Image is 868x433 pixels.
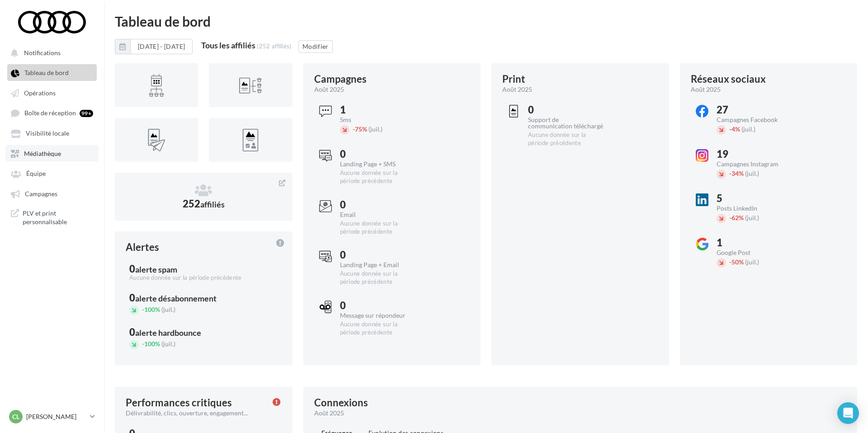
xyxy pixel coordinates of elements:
[717,117,792,123] div: Campagnes Facebook
[5,125,99,141] a: Visibilité locale
[340,262,415,268] div: Landing Page + Email
[12,412,19,421] span: Cl
[23,209,93,226] span: PLV et print personnalisable
[80,110,93,117] div: 99+
[729,169,744,177] span: 34%
[135,329,201,337] div: alerte hardbounce
[129,274,278,282] div: Aucune donnée sur la période précédente
[126,398,232,408] div: Performances critiques
[745,169,759,177] span: (juil.)
[717,161,792,167] div: Campagnes Instagram
[26,170,46,178] span: Équipe
[691,85,721,94] span: août 2025
[340,212,415,218] div: Email
[745,258,759,266] span: (juil.)
[298,40,333,53] button: Modifier
[729,125,731,133] span: -
[5,205,99,230] a: PLV et print personnalisable
[502,74,525,84] div: Print
[340,270,415,286] div: Aucune donnée sur la période précédente
[126,242,159,252] div: Alertes
[340,161,415,167] div: Landing Page + SMS
[142,340,160,348] span: 100%
[115,14,857,28] div: Tableau de bord
[717,149,792,159] div: 19
[314,409,344,418] span: août 2025
[528,131,604,147] div: Aucune donnée sur la période précédente
[340,301,415,311] div: 0
[5,104,99,121] a: Boîte de réception 99+
[528,117,604,129] div: Support de communication téléchargé
[24,150,61,157] span: Médiathèque
[5,85,99,101] a: Opérations
[314,85,344,94] span: août 2025
[183,198,225,210] span: 252
[741,125,755,133] span: (juil.)
[314,398,368,408] div: Connexions
[717,249,792,256] div: Google Post
[5,44,95,61] button: Notifications
[201,41,255,49] div: Tous les affiliés
[340,105,415,115] div: 1
[717,205,792,212] div: Posts LinkedIn
[142,340,144,348] span: -
[528,105,604,115] div: 0
[502,85,532,94] span: août 2025
[729,258,744,266] span: 50%
[115,39,193,54] button: [DATE] - [DATE]
[5,185,99,202] a: Campagnes
[129,264,278,274] div: 0
[340,320,415,337] div: Aucune donnée sur la période précédente
[25,190,57,198] span: Campagnes
[340,149,415,159] div: 0
[340,220,415,236] div: Aucune donnée sur la période précédente
[24,69,69,77] span: Tableau de bord
[26,412,86,421] p: [PERSON_NAME]
[200,199,225,209] span: affiliés
[257,42,292,50] div: (252 affiliés)
[729,214,731,221] span: -
[340,117,415,123] div: Sms
[837,402,859,424] div: Open Intercom Messenger
[24,109,76,117] span: Boîte de réception
[717,105,792,115] div: 27
[5,64,99,80] a: Tableau de bord
[353,125,355,133] span: -
[161,306,175,313] span: (juil.)
[340,250,415,260] div: 0
[129,327,278,337] div: 0
[130,39,193,54] button: [DATE] - [DATE]
[129,293,278,303] div: 0
[717,238,792,248] div: 1
[142,306,160,313] span: 100%
[24,49,61,56] span: Notifications
[5,145,99,161] a: Médiathèque
[340,312,415,319] div: Message sur répondeur
[340,200,415,210] div: 0
[26,130,69,137] span: Visibilité locale
[142,306,144,313] span: -
[729,214,744,221] span: 62%
[729,125,740,133] span: 4%
[5,165,99,181] a: Équipe
[745,214,759,221] span: (juil.)
[135,294,217,302] div: alerte désabonnement
[135,265,177,273] div: alerte spam
[717,193,792,203] div: 5
[126,409,265,418] div: Délivrabilité, clics, ouverture, engagement...
[691,74,766,84] div: Réseaux sociaux
[161,340,175,348] span: (juil.)
[314,74,367,84] div: Campagnes
[729,258,731,266] span: -
[340,169,415,185] div: Aucune donnée sur la période précédente
[24,89,56,97] span: Opérations
[353,125,367,133] span: 75%
[729,169,731,177] span: -
[7,408,97,425] a: Cl [PERSON_NAME]
[368,125,382,133] span: (juil.)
